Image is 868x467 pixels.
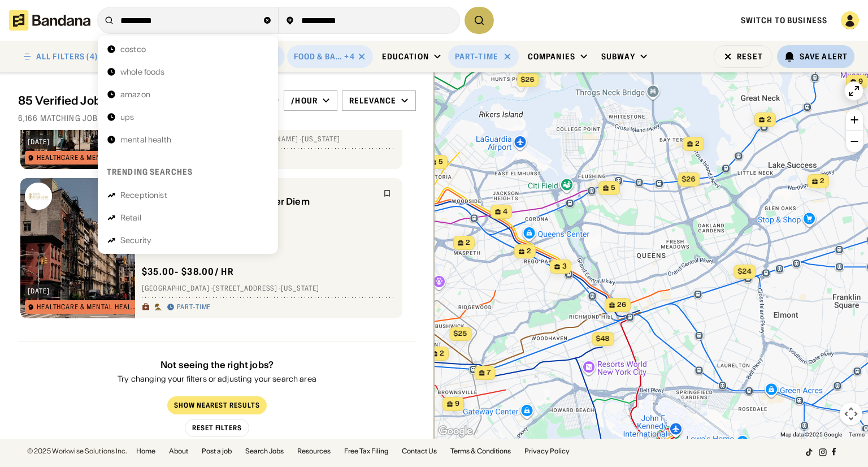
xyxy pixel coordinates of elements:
[118,375,316,383] div: Try changing your filters or adjusting your search area
[192,425,242,432] div: Reset Filters
[27,448,127,455] div: © 2025 Workwise Solutions Inc.
[18,113,416,123] div: 6,166 matching jobs on [DOMAIN_NAME]
[291,96,318,106] div: /hour
[120,90,150,98] div: amazon
[858,77,863,87] span: 9
[820,176,824,186] span: 2
[120,236,151,244] div: Security
[37,154,137,161] div: Healthcare & Mental Health
[28,139,50,145] div: [DATE]
[294,51,342,62] div: Food & Bars
[136,448,155,455] a: Home
[524,448,570,455] a: Privacy Policy
[439,157,443,167] span: 5
[695,139,700,149] span: 2
[28,288,50,295] div: [DATE]
[107,167,193,177] div: Trending searches
[37,304,137,310] div: Healthcare & Mental Health
[174,403,259,409] div: Show Nearest Results
[120,214,141,222] div: Retail
[402,448,437,455] a: Contact Us
[9,10,90,31] img: Bandana logotype
[800,51,848,62] div: Save Alert
[466,238,470,248] span: 2
[455,399,459,409] span: 9
[344,448,388,455] a: Free Tax Filing
[503,207,507,217] span: 4
[349,96,396,106] div: Relevance
[142,266,234,278] div: $ 35.00 - $38.00 / hr
[120,68,165,76] div: whole foods
[738,267,752,275] span: $24
[455,51,498,62] div: Part-time
[767,115,771,124] span: 2
[120,45,146,53] div: costco
[450,448,511,455] a: Terms & Conditions
[344,51,354,62] div: +4
[840,403,862,425] button: Map camera controls
[297,448,331,455] a: Resources
[440,349,444,358] span: 2
[780,431,842,438] span: Map data ©2025 Google
[25,183,52,210] img: Dry Harbor Nursing Home logo
[18,130,416,439] div: grid
[741,15,827,25] a: Switch to Business
[528,51,575,62] div: Companies
[682,175,696,183] span: $26
[527,247,531,256] span: 2
[118,360,316,370] div: Not seeing the right jobs?
[596,334,610,343] span: $48
[454,329,467,338] span: $25
[382,51,429,62] div: Education
[202,448,232,455] a: Post a job
[142,284,396,293] div: [GEOGRAPHIC_DATA] · [STREET_ADDRESS] · [US_STATE]
[601,51,635,62] div: Subway
[169,448,188,455] a: About
[487,368,491,378] span: 7
[36,53,98,60] div: ALL FILTERS (4)
[849,431,865,438] a: Terms (opens in new tab)
[562,262,567,271] span: 3
[611,183,615,193] span: 5
[120,136,171,144] div: mental health
[177,303,211,312] div: Part-time
[18,94,259,107] div: 85 Verified Jobs
[120,113,134,121] div: ups
[245,448,284,455] a: Search Jobs
[437,424,474,439] a: Open this area in Google Maps (opens a new window)
[521,75,535,84] span: $26
[737,53,763,60] div: Reset
[437,424,474,439] img: Google
[617,300,626,310] span: 26
[120,191,167,199] div: Receptionist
